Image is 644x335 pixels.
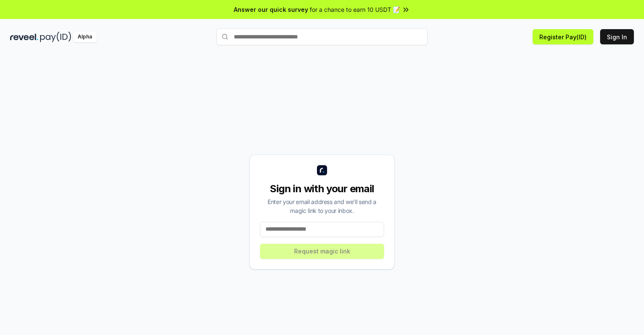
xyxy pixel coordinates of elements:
img: logo_small [317,165,327,175]
button: Register Pay(ID) [533,29,593,44]
img: pay_id [40,32,71,42]
span: for a chance to earn 10 USDT 📝 [310,5,400,14]
div: Enter your email address and we’ll send a magic link to your inbox. [260,197,384,215]
div: Sign in with your email [260,182,384,196]
div: Alpha [73,32,97,42]
img: reveel_dark [10,32,38,42]
span: Answer our quick survey [234,5,308,14]
button: Sign In [600,29,634,44]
